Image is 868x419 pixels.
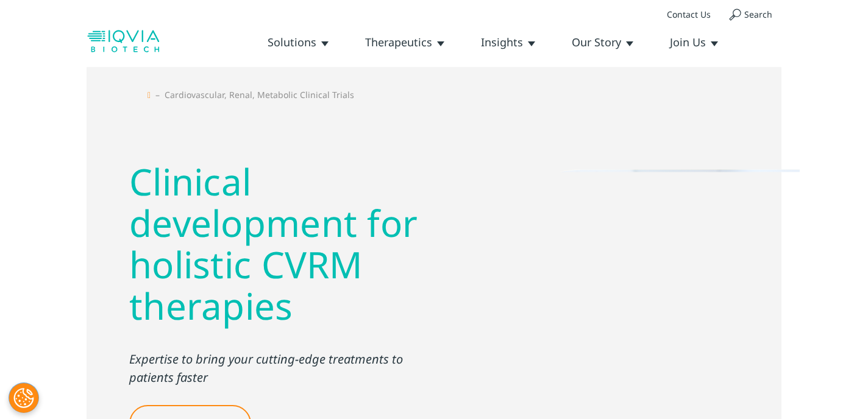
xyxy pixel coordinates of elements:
[572,35,633,49] a: Our Story
[268,35,329,49] a: Solutions
[129,350,449,387] p: Expertise to bring your cutting-edge treatments to patients faster
[9,382,39,413] button: Cookies Settings
[87,29,160,53] img: biotech-logo.svg
[129,161,449,326] h2: Clinical development for holistic CVRM therapies
[481,35,535,49] a: Insights
[365,35,444,49] a: Therapeutics
[165,89,354,100] h1: Cardiovascular, Renal, Metabolic Clinical Trials
[729,9,741,21] img: search.svg
[670,35,718,49] a: Join Us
